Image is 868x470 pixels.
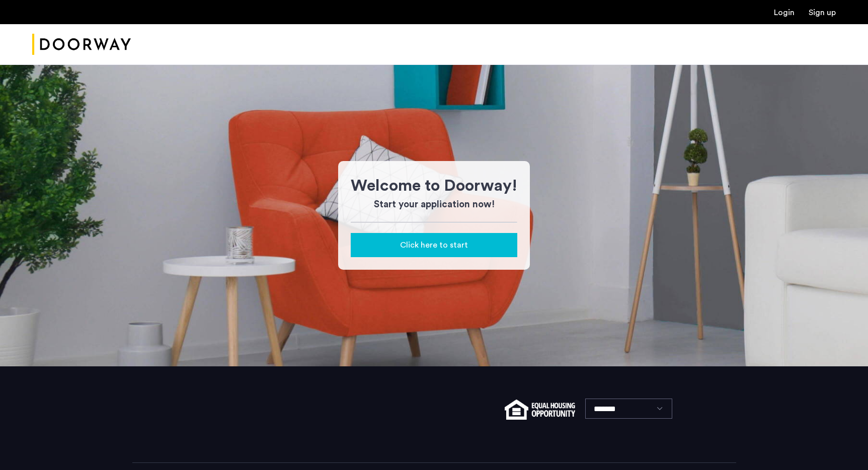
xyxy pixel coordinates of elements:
[400,239,468,251] span: Click here to start
[351,174,517,198] h1: Welcome to Doorway!
[351,198,517,212] h3: Start your application now!
[505,400,575,420] img: equal-housing.png
[32,26,131,63] img: logo
[774,9,795,17] a: Login
[809,9,836,17] a: Registration
[32,26,131,63] a: Cazamio Logo
[585,399,672,419] select: Language select
[351,233,517,257] button: button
